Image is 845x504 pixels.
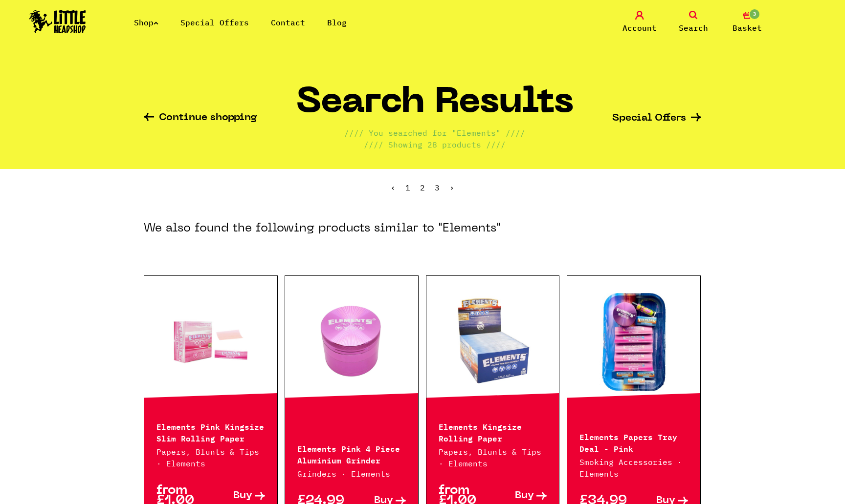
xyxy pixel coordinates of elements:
a: Search [669,11,718,34]
p: Grinders · Elements [297,468,406,480]
a: Shop [134,18,158,27]
p: Papers, Blunts & Tips · Elements [156,446,265,469]
a: 3 [435,183,440,192]
h1: Search Results [296,86,574,127]
p: Smoking Accessories · Elements [579,456,688,480]
p: //// You searched for "Elements" //// [344,127,525,139]
span: Basket [733,22,762,34]
img: Little Head Shop Logo [29,10,86,33]
a: 1 [405,183,410,192]
a: 3 Basket [723,11,772,34]
span: Search [679,22,708,34]
a: Continue shopping [144,113,257,124]
p: Elements Papers Tray Deal - Pink [579,430,688,454]
a: Special Offers [180,18,249,27]
span: 2 [420,183,425,192]
span: 3 [749,8,760,20]
a: Blog [327,18,347,27]
span: Buy [515,491,534,501]
p: Elements Pink Kingsize Slim Rolling Paper [156,420,265,443]
a: Next » [449,183,454,192]
p: Elements Kingsize Rolling Paper [439,420,547,443]
a: « Previous [391,183,396,192]
p: Elements Pink 4 Piece Aluminium Grinder [297,442,406,465]
p: //// Showing 28 products //// [364,139,506,150]
h3: We also found the following products similar to "Elements" [144,221,501,236]
p: Papers, Blunts & Tips · Elements [439,446,547,469]
a: Special Offers [612,113,701,124]
a: Contact [271,18,305,27]
span: Account [623,22,657,34]
span: Buy [233,491,252,501]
